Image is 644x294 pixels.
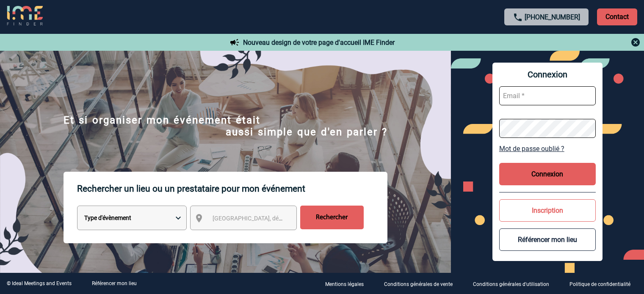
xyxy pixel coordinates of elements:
[325,281,364,287] p: Mentions légales
[499,86,596,105] input: Email *
[563,280,644,288] a: Politique de confidentialité
[92,280,137,286] a: Référencer mon lieu
[499,199,596,222] button: Inscription
[77,172,387,206] p: Rechercher un lieu ou un prestataire pour mon événement
[384,281,453,287] p: Conditions générales de vente
[466,280,563,288] a: Conditions générales d'utilisation
[569,281,630,287] p: Politique de confidentialité
[300,206,364,229] input: Rechercher
[499,228,596,251] button: Référencer mon lieu
[525,13,580,21] a: [PHONE_NUMBER]
[213,215,330,222] span: [GEOGRAPHIC_DATA], département, région...
[7,280,72,286] div: © Ideal Meetings and Events
[473,281,549,287] p: Conditions générales d'utilisation
[513,12,523,22] img: call-24-px.png
[597,8,637,25] p: Contact
[318,280,377,288] a: Mentions légales
[499,163,596,185] button: Connexion
[499,145,596,153] a: Mot de passe oublié ?
[499,69,596,80] span: Connexion
[377,280,466,288] a: Conditions générales de vente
